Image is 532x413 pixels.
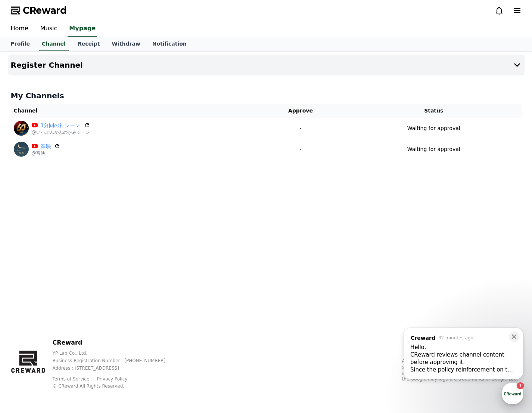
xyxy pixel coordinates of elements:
[41,142,51,150] a: 宵映
[407,124,460,132] p: Waiting for approval
[62,249,84,255] span: Messages
[11,4,67,16] a: CReward
[52,350,177,356] p: YP Lab Co., Ltd.
[39,37,69,51] a: Channel
[23,4,67,16] span: CReward
[2,237,49,256] a: Home
[32,129,90,135] p: @いっぷんかんのかみシーン
[258,124,343,132] p: -
[52,358,177,364] p: Business Registration Number : [PHONE_NUMBER]
[11,90,522,101] h4: My Channels
[106,37,146,51] a: Withdraw
[76,237,78,243] span: 1
[5,37,36,51] a: Profile
[346,104,522,118] th: Status
[49,237,96,256] a: 1Messages
[34,21,63,37] a: Music
[111,248,129,254] span: Settings
[68,21,97,37] a: Mypage
[11,104,255,118] th: Channel
[72,37,106,51] a: Receipt
[96,237,143,256] a: Settings
[255,104,346,118] th: Approve
[14,121,29,136] img: 1分間の神シーン
[52,365,177,371] p: Address : [STREET_ADDRESS]
[52,383,177,389] p: © CReward All Rights Reserved.
[52,376,95,382] a: Terms of Service
[14,142,29,157] img: 宵映
[407,145,460,153] p: Waiting for approval
[8,55,525,75] button: Register Channel
[258,145,343,153] p: -
[19,248,32,254] span: Home
[41,121,81,129] a: 1分間の神シーン
[11,61,83,69] h4: Register Channel
[52,338,177,347] p: CReward
[5,21,34,37] a: Home
[402,358,522,382] p: App Store, iCloud, iCloud Drive, and iTunes Store are service marks of Apple Inc., registered in ...
[146,37,193,51] a: Notification
[97,376,128,382] a: Privacy Policy
[32,150,60,156] p: @宵映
